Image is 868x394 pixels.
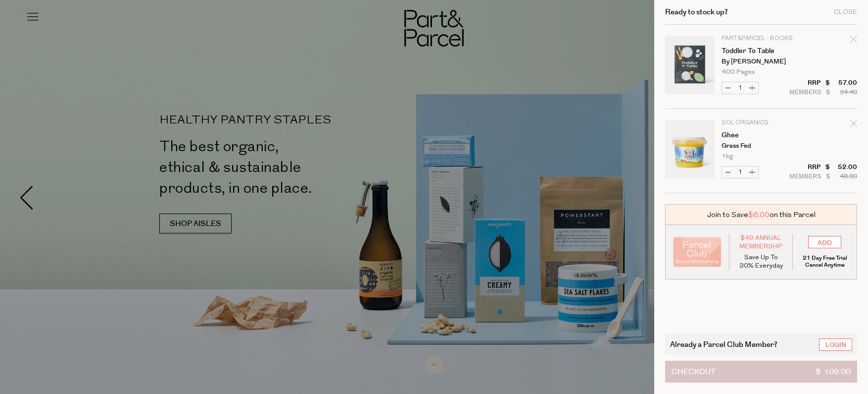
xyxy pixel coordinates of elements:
[722,132,798,139] a: Ghee
[722,58,798,65] p: by [PERSON_NAME]
[748,210,770,220] span: $6.00
[734,167,746,178] input: QTY Ghee
[665,361,857,383] button: Checkout$ 109.00
[737,253,785,270] p: Save Up To 30% Everyday
[808,236,841,248] input: ADD
[672,361,716,382] span: Checkout
[816,361,851,382] span: $ 109.00
[665,204,857,225] div: Join to Save on this Parcel
[850,34,857,48] div: Remove Toddler to Table
[722,153,733,160] span: 1kg
[850,118,857,132] div: Remove Ghee
[819,338,852,351] a: Login
[722,120,798,126] p: Sol Organics
[722,48,798,55] a: Toddler to Table
[834,9,857,15] div: Close
[665,8,728,16] h2: Ready to stock up?
[800,255,849,269] p: 21 Day Free Trial Cancel Anytime
[737,234,785,251] span: $49 Annual Membership
[722,69,755,75] span: 400 pages
[670,338,777,350] span: Already a Parcel Club Member?
[722,36,798,42] p: Part&Parcel - Books
[722,143,798,149] p: Grass Fed
[734,82,746,94] input: QTY Toddler to Table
